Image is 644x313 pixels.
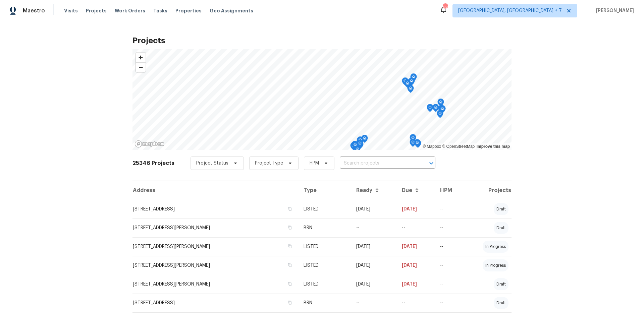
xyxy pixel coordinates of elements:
[351,256,396,275] td: [DATE]
[351,275,396,294] td: [DATE]
[396,294,434,312] td: --
[427,104,433,114] div: Map marker
[340,158,417,169] input: Search projects
[361,135,368,145] div: Map marker
[357,137,363,147] div: Map marker
[132,256,298,275] td: [STREET_ADDRESS][PERSON_NAME]
[435,275,465,294] td: --
[23,7,45,14] span: Maestro
[404,80,411,90] div: Map marker
[357,140,363,150] div: Map marker
[298,256,351,275] td: LISTED
[483,241,508,253] div: in progress
[423,144,441,149] a: Mapbox
[64,7,78,14] span: Visits
[196,160,228,167] span: Project Status
[287,206,293,212] button: Copy Address
[132,37,512,44] h2: Projects
[351,181,396,200] th: Ready
[287,281,293,287] button: Copy Address
[136,63,146,72] span: Zoom out
[410,134,416,144] div: Map marker
[437,99,444,109] div: Map marker
[350,142,357,152] div: Map marker
[153,8,167,13] span: Tasks
[396,200,434,218] td: [DATE]
[287,225,293,231] button: Copy Address
[136,53,146,62] button: Zoom in
[310,160,319,167] span: HPM
[408,77,415,88] div: Map marker
[132,294,298,312] td: [STREET_ADDRESS]
[406,79,413,89] div: Map marker
[465,181,512,200] th: Projects
[477,144,510,149] a: Improve this map
[132,160,174,167] h2: 25346 Projects
[494,297,508,309] div: draft
[298,218,351,237] td: BRN
[494,278,508,290] div: draft
[435,181,465,200] th: HPM
[410,73,417,84] div: Map marker
[458,7,562,14] span: [GEOGRAPHIC_DATA], [GEOGRAPHIC_DATA] + 7
[494,222,508,234] div: draft
[410,139,416,149] div: Map marker
[115,7,145,14] span: Work Orders
[494,203,508,215] div: draft
[352,141,358,151] div: Map marker
[414,139,421,149] div: Map marker
[351,218,396,237] td: --
[351,294,396,312] td: --
[357,136,364,147] div: Map marker
[437,110,443,120] div: Map marker
[396,218,434,237] td: --
[287,262,293,268] button: Copy Address
[435,218,465,237] td: --
[132,237,298,256] td: [STREET_ADDRESS][PERSON_NAME]
[402,77,409,88] div: Map marker
[435,237,465,256] td: --
[135,140,164,148] a: Mapbox homepage
[396,256,434,275] td: [DATE]
[427,159,436,168] button: Open
[255,160,283,167] span: Project Type
[132,181,298,200] th: Address
[432,104,439,114] div: Map marker
[396,237,434,256] td: [DATE]
[175,7,202,14] span: Properties
[132,200,298,218] td: [STREET_ADDRESS]
[298,181,351,200] th: Type
[298,275,351,294] td: LISTED
[352,141,359,151] div: Map marker
[435,294,465,312] td: --
[442,144,475,149] a: OpenStreetMap
[435,200,465,218] td: --
[287,243,293,249] button: Copy Address
[298,294,351,312] td: BRN
[435,256,465,275] td: --
[132,275,298,294] td: [STREET_ADDRESS][PERSON_NAME]
[298,200,351,218] td: LISTED
[443,4,447,11] div: 62
[351,237,396,256] td: [DATE]
[396,181,434,200] th: Due
[132,49,512,150] canvas: Map
[298,237,351,256] td: LISTED
[593,7,634,14] span: [PERSON_NAME]
[396,275,434,294] td: [DATE]
[86,7,107,14] span: Projects
[287,300,293,306] button: Copy Address
[132,218,298,237] td: [STREET_ADDRESS][PERSON_NAME]
[351,200,396,218] td: [DATE]
[210,7,253,14] span: Geo Assignments
[483,259,508,271] div: in progress
[136,62,146,72] button: Zoom out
